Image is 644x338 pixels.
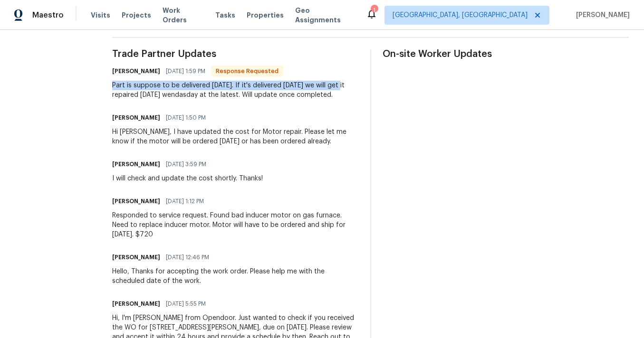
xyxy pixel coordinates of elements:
div: Part is suppose to be delivered [DATE]. If it's delivered [DATE] we will get it repaired [DATE] w... [112,81,359,100]
h6: [PERSON_NAME] [112,253,160,262]
span: Work Orders [163,6,204,25]
span: On-site Worker Updates [383,49,629,59]
span: [DATE] 1:12 PM [166,197,204,206]
span: Geo Assignments [295,6,355,25]
span: [DATE] 1:50 PM [166,113,206,122]
h6: [PERSON_NAME] [112,66,160,76]
span: Tasks [215,12,235,19]
span: [PERSON_NAME] [572,10,630,20]
span: Trade Partner Updates [112,49,359,59]
span: Projects [122,10,151,20]
h6: [PERSON_NAME] [112,197,160,206]
div: Hello, Thanks for accepting the work order. Please help me with the scheduled date of the work. [112,267,359,286]
span: [DATE] 3:59 PM [166,160,206,169]
div: Hi [PERSON_NAME], I have updated the cost for Motor repair. Please let me know if the motor will ... [112,127,359,146]
h6: [PERSON_NAME] [112,299,160,309]
div: 1 [371,6,377,15]
span: [DATE] 1:59 PM [166,66,205,76]
span: Response Requested [212,66,282,76]
span: [DATE] 12:46 PM [166,253,209,262]
span: [GEOGRAPHIC_DATA], [GEOGRAPHIC_DATA] [393,10,528,20]
span: Maestro [32,10,64,20]
span: Visits [91,10,110,20]
div: Responded to service request. Found bad inducer motor on gas furnace. Need to replace inducer mot... [112,211,359,239]
h6: [PERSON_NAME] [112,160,160,169]
span: Properties [247,10,284,20]
h6: [PERSON_NAME] [112,113,160,122]
div: I will check and update the cost shortly. Thanks! [112,174,263,183]
span: [DATE] 5:55 PM [166,299,206,309]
